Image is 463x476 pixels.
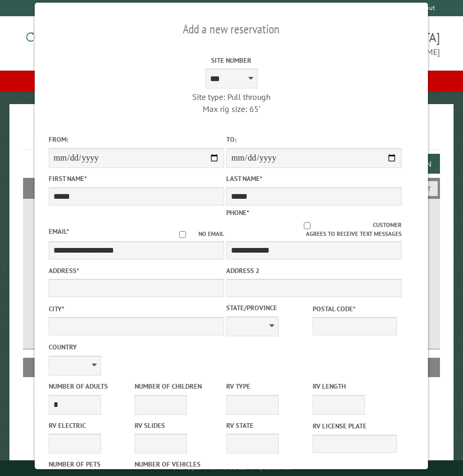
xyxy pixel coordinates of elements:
[226,266,402,276] label: Address 2
[135,459,219,469] label: Number of Vehicles
[49,304,224,314] label: City
[167,231,199,238] input: No email
[49,342,224,352] label: Country
[23,121,440,150] h1: Reservations
[226,208,249,217] label: Phone
[226,381,311,391] label: RV Type
[23,20,154,61] img: Campground Commander
[226,303,311,313] label: State/Province
[226,174,402,184] label: Last Name
[144,103,319,115] div: Max rig size: 65'
[49,134,224,144] label: From:
[135,381,219,391] label: Number of Children
[172,464,291,471] small: © Campground Commander LLC. All rights reserved.
[23,178,440,198] h2: Filters
[49,19,414,39] h2: Add a new reservation
[226,221,402,239] label: Customer agrees to receive text messages
[144,55,319,65] label: Site Number
[226,421,311,430] label: RV State
[167,230,224,239] label: No email
[49,174,224,184] label: First Name
[28,358,67,377] th: Site
[49,421,133,430] label: RV Electric
[313,381,397,391] label: RV Length
[313,304,397,314] label: Postal Code
[49,381,133,391] label: Number of Adults
[49,266,224,276] label: Address
[49,227,69,236] label: Email
[49,459,133,469] label: Number of Pets
[242,222,373,229] input: Customer agrees to receive text messages
[135,421,219,430] label: RV Slides
[144,91,319,103] div: Site type: Pull through
[313,421,397,431] label: RV License Plate
[226,134,402,144] label: To:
